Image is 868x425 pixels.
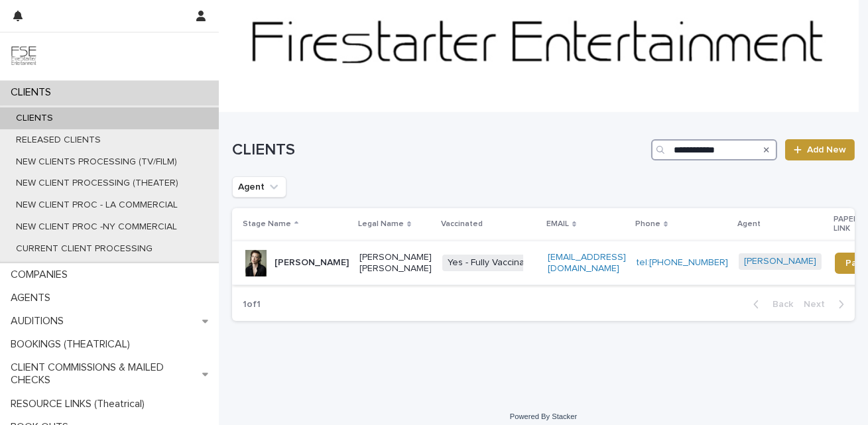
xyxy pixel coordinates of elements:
p: [PERSON_NAME] [275,257,349,269]
button: Agent [232,176,286,198]
p: CLIENTS [5,113,64,124]
p: Agent [737,217,761,231]
p: [PERSON_NAME] [PERSON_NAME] [359,252,432,274]
p: COMPANIES [5,269,78,281]
img: 9JgRvJ3ETPGCJDhvPVA5 [11,43,37,70]
span: Next [804,300,833,309]
a: Add New [785,139,855,160]
p: 1 of 1 [232,288,271,321]
p: Phone [635,217,660,231]
p: NEW CLIENT PROCESSING (THEATER) [5,178,189,189]
p: CLIENTS [5,86,62,99]
span: Yes - Fully Vaccinated [442,255,544,271]
p: EMAIL [546,217,569,231]
a: [PERSON_NAME] [744,256,816,267]
p: RESOURCE LINKS (Theatrical) [5,398,155,410]
a: Powered By Stacker [510,412,577,420]
p: CLIENT COMMISSIONS & MAILED CHECKS [5,361,202,387]
p: NEW CLIENT PROC - LA COMMERCIAL [5,200,188,211]
p: BOOKINGS (THEATRICAL) [5,338,141,351]
span: Add New [807,145,846,154]
button: Back [743,298,798,310]
span: Back [765,300,793,309]
p: RELEASED CLIENTS [5,135,111,146]
a: [EMAIL_ADDRESS][DOMAIN_NAME] [548,253,626,273]
p: Stage Name [243,217,291,231]
h1: CLIENTS [232,141,646,160]
button: Next [798,298,855,310]
p: AUDITIONS [5,315,74,328]
p: Vaccinated [441,217,483,231]
p: AGENTS [5,292,61,304]
p: NEW CLIENTS PROCESSING (TV/FILM) [5,156,188,168]
p: NEW CLIENT PROC -NY COMMERCIAL [5,221,188,233]
input: Search [651,139,777,160]
p: CURRENT CLIENT PROCESSING [5,243,163,255]
a: tel:[PHONE_NUMBER] [637,258,728,267]
p: Legal Name [358,217,404,231]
